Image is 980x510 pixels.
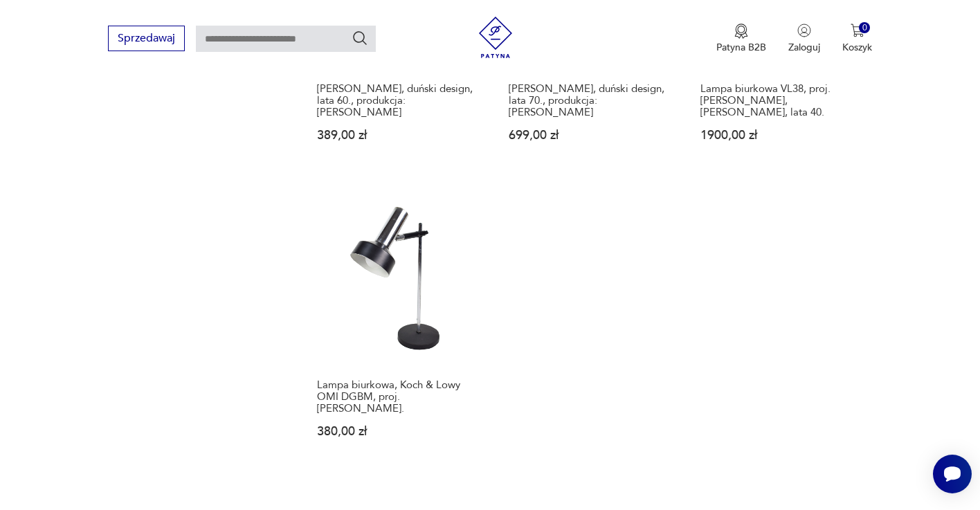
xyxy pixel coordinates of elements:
[108,35,185,44] a: Sprzedawaj
[311,190,489,464] a: Lampa biurkowa, Koch & Lowy OMI DGBM, proj. Otto Meintzer.Lampa biurkowa, Koch & Lowy OMI DGBM, p...
[842,24,872,54] button: 0Koszyk
[700,129,866,141] p: 1900,00 zł
[475,17,516,58] img: Patyna - sklep z meblami i dekoracjami vintage
[700,83,866,118] h3: Lampa biurkowa VL38, proj. [PERSON_NAME], [PERSON_NAME], lata 40.
[352,30,368,46] button: Szukaj
[851,24,864,37] img: Ikona koszyka
[842,41,872,54] p: Koszyk
[859,22,871,34] div: 0
[797,24,811,37] img: Ikonka użytkownika
[716,24,766,54] a: Ikona medaluPatyna B2B
[317,83,482,118] h3: [PERSON_NAME], duński design, lata 60., produkcja: [PERSON_NAME]
[716,24,766,54] button: Patyna B2B
[788,41,820,54] p: Zaloguj
[108,26,185,51] button: Sprzedawaj
[734,24,748,39] img: Ikona medalu
[716,41,766,54] p: Patyna B2B
[933,455,972,493] iframe: Smartsupp widget button
[317,129,482,141] p: 389,00 zł
[788,24,820,54] button: Zaloguj
[317,379,482,415] h3: Lampa biurkowa, Koch & Lowy OMI DGBM, proj. [PERSON_NAME].
[317,426,482,437] p: 380,00 zł
[509,129,674,141] p: 699,00 zł
[509,83,674,118] h3: [PERSON_NAME], duński design, lata 70., produkcja: [PERSON_NAME]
